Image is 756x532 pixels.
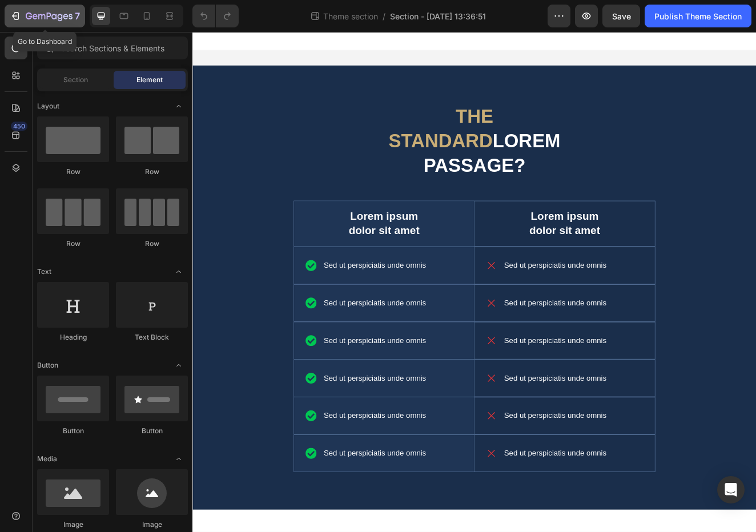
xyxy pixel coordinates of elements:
[116,426,188,436] div: Button
[379,277,503,291] p: Sed ut perspiciatis unde omnis
[159,506,284,519] p: Sed ut perspiciatis unde omnis
[379,506,503,519] p: Sed ut perspiciatis unde omnis
[390,10,486,22] span: Section - [DATE] 13:36:51
[37,426,109,436] div: Button
[5,5,85,27] button: 7
[159,414,284,428] p: Sed ut perspiciatis unde omnis
[602,5,640,27] button: Save
[170,450,188,468] span: Toggle open
[379,369,503,382] p: Sed ut perspiciatis unde omnis
[37,239,109,249] div: Row
[116,332,188,342] div: Text Block
[63,75,88,85] span: Section
[175,216,291,251] p: Lorem ipsum dolor sit amet
[136,75,163,85] span: Element
[37,101,59,111] span: Layout
[159,323,284,337] p: Sed ut perspiciatis unde omnis
[159,369,284,382] p: Sed ut perspiciatis unde omnis
[37,519,109,530] div: Image
[394,216,510,251] p: Lorem ipsum dolor sit amet
[37,267,51,277] span: Text
[37,360,58,370] span: Button
[116,239,188,249] div: Row
[116,519,188,530] div: Image
[379,323,503,337] p: Sed ut perspiciatis unde omnis
[11,122,27,131] div: 450
[170,263,188,281] span: Toggle open
[237,87,448,178] h2: Lorem passage?
[192,5,239,27] div: Undo/Redo
[645,5,751,27] button: Publish Theme Section
[321,10,380,22] span: Theme section
[37,167,109,177] div: Row
[379,414,503,428] p: Sed ut perspiciatis unde omnis
[170,356,188,374] span: Toggle open
[612,11,631,21] span: Save
[37,454,57,464] span: Media
[37,332,109,342] div: Heading
[37,37,188,59] input: Search Sections & Elements
[379,460,503,474] p: Sed ut perspiciatis unde omnis
[75,9,80,23] p: 7
[170,97,188,115] span: Toggle open
[717,476,745,503] div: Open Intercom Messenger
[116,167,188,177] div: Row
[383,10,385,22] span: /
[192,32,756,532] iframe: Design area
[159,277,284,291] p: Sed ut perspiciatis unde omnis
[159,460,284,474] p: Sed ut perspiciatis unde omnis
[654,10,742,22] div: Publish Theme Section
